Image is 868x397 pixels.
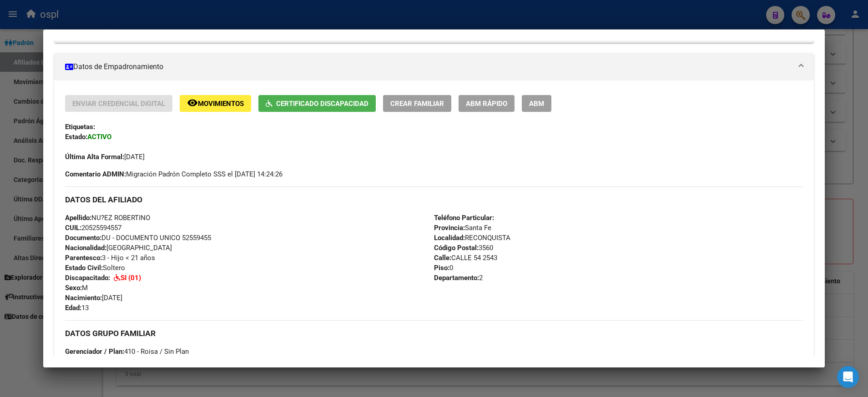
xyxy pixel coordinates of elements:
span: Movimientos [198,100,244,108]
strong: Apellido: [65,214,91,222]
strong: Gerenciador / Plan: [65,347,124,356]
span: ABM [529,100,544,108]
strong: Discapacitado: [65,274,110,282]
span: CALLE 54 2543 [434,254,497,262]
strong: Estado: [65,133,87,141]
strong: Provincia: [434,224,465,232]
mat-expansion-panel-header: Datos de Empadronamiento [54,53,813,80]
span: 2 [434,274,483,282]
strong: Estado Civil: [65,264,103,272]
strong: Calle: [434,254,451,262]
span: ABM Rápido [466,100,507,108]
span: 3560 [434,244,493,252]
strong: CUIL: [65,224,81,232]
button: Enviar Credencial Digital [65,95,172,112]
strong: Última Alta Formal: [65,153,124,161]
strong: Departamento: [434,274,479,282]
span: [GEOGRAPHIC_DATA] [65,244,172,252]
span: 410 - Roisa / Sin Plan [65,347,189,356]
h3: DATOS DEL AFILIADO [65,195,802,205]
button: ABM Rápido [459,95,515,112]
button: Movimientos [180,95,251,112]
div: Open Intercom Messenger [837,366,859,388]
strong: Sexo: [65,284,82,292]
span: Santa Fe [434,224,491,232]
span: [DATE] [65,153,145,161]
button: ABM [522,95,551,112]
strong: Edad: [65,304,81,312]
span: M [65,284,88,292]
span: 20525594557 [65,224,121,232]
strong: Comentario ADMIN: [65,170,126,178]
strong: Nacimiento: [65,294,102,302]
span: Certificado Discapacidad [276,100,368,108]
span: NU?EZ ROBERTINO [65,214,150,222]
strong: ACTIVO [87,133,111,141]
span: [DATE] [65,294,122,302]
span: 0 [434,264,453,272]
strong: Teléfono Particular: [434,214,494,222]
h3: DATOS GRUPO FAMILIAR [65,328,802,338]
strong: SI (01) [121,274,141,282]
button: Crear Familiar [383,95,451,112]
span: Enviar Credencial Digital [72,100,165,108]
span: Soltero [65,264,125,272]
strong: Nacionalidad: [65,244,106,252]
button: Certificado Discapacidad [258,95,376,112]
span: Migración Padrón Completo SSS el [DATE] 14:24:26 [65,169,283,179]
span: 3 - Hijo < 21 años [65,254,155,262]
span: RECONQUISTA [434,234,510,242]
strong: Documento: [65,234,101,242]
strong: Parentesco: [65,254,102,262]
strong: Etiquetas: [65,123,95,131]
mat-panel-title: Datos de Empadronamiento [65,61,792,72]
strong: Piso: [434,264,449,272]
mat-icon: remove_red_eye [187,97,198,108]
span: DU - DOCUMENTO UNICO 52559455 [65,234,211,242]
strong: Localidad: [434,234,465,242]
strong: Código Postal: [434,244,479,252]
span: 13 [65,304,89,312]
span: Crear Familiar [390,100,444,108]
